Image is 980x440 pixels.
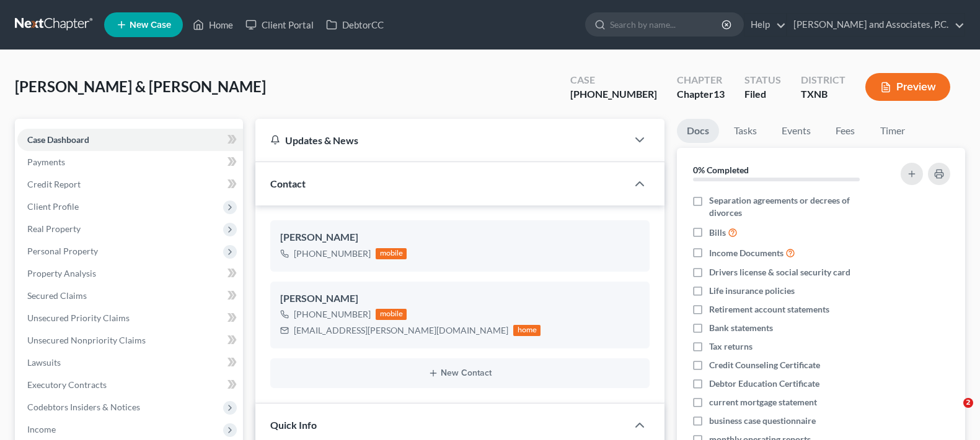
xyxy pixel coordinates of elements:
[709,285,795,297] span: Life insurance policies
[709,303,829,316] span: Retirement account statements
[27,268,96,278] span: Property Analysis
[17,151,243,173] a: Payments
[570,87,657,101] div: [PHONE_NUMBER]
[280,230,639,245] div: [PERSON_NAME]
[27,402,140,412] span: Codebtors Insiders & Notices
[294,248,371,260] div: [PHONE_NUMBER]
[27,134,89,145] span: Case Dashboard
[801,73,845,87] div: District
[130,20,171,30] span: New Case
[17,285,243,307] a: Secured Claims
[270,178,306,189] span: Contact
[17,329,243,352] a: Unsecured Nonpriority Claims
[27,157,65,167] span: Payments
[724,119,767,143] a: Tasks
[787,14,965,36] a: [PERSON_NAME] and Associates, P.C.
[27,201,79,212] span: Client Profile
[570,73,657,87] div: Case
[27,379,107,390] span: Executory Contracts
[693,165,749,175] strong: 0% Completed
[772,119,821,143] a: Events
[280,368,639,378] button: New Contact
[27,179,81,189] span: Credit Report
[17,352,243,374] a: Lawsuits
[865,73,950,101] button: Preview
[677,73,725,87] div: Chapter
[709,396,817,408] span: current mortgage statement
[280,291,639,306] div: [PERSON_NAME]
[709,226,726,239] span: Bills
[270,419,317,431] span: Quick Info
[513,325,541,336] div: home
[744,87,781,101] div: Filed
[294,308,371,321] div: [PHONE_NUMBER]
[709,194,883,219] span: Separation agreements or decrees of divorces
[709,340,753,353] span: Tax returns
[27,223,81,234] span: Real Property
[870,119,915,143] a: Timer
[27,335,146,345] span: Unsecured Nonpriority Claims
[677,87,725,101] div: Chapter
[27,313,130,323] span: Unsecured Priority Claims
[17,129,243,151] a: Case Dashboard
[27,424,56,434] span: Income
[17,307,243,329] a: Unsecured Priority Claims
[376,309,407,320] div: mobile
[713,88,725,100] span: 13
[15,77,266,95] span: [PERSON_NAME] & [PERSON_NAME]
[17,262,243,285] a: Property Analysis
[709,377,819,390] span: Debtor Education Certificate
[610,13,723,36] input: Search by name...
[320,14,390,36] a: DebtorCC
[709,359,820,371] span: Credit Counseling Certificate
[963,398,973,408] span: 2
[294,324,508,337] div: [EMAIL_ADDRESS][PERSON_NAME][DOMAIN_NAME]
[709,266,850,278] span: Drivers license & social security card
[27,357,61,368] span: Lawsuits
[709,415,816,427] span: business case questionnaire
[187,14,239,36] a: Home
[709,322,773,334] span: Bank statements
[744,14,786,36] a: Help
[17,374,243,396] a: Executory Contracts
[376,248,407,259] div: mobile
[677,119,719,143] a: Docs
[744,73,781,87] div: Status
[17,173,243,196] a: Credit Report
[239,14,320,36] a: Client Portal
[709,247,784,259] span: Income Documents
[826,119,865,143] a: Fees
[938,398,968,428] iframe: Intercom live chat
[27,246,98,256] span: Personal Property
[270,134,612,147] div: Updates & News
[801,87,845,101] div: TXNB
[27,290,87,301] span: Secured Claims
